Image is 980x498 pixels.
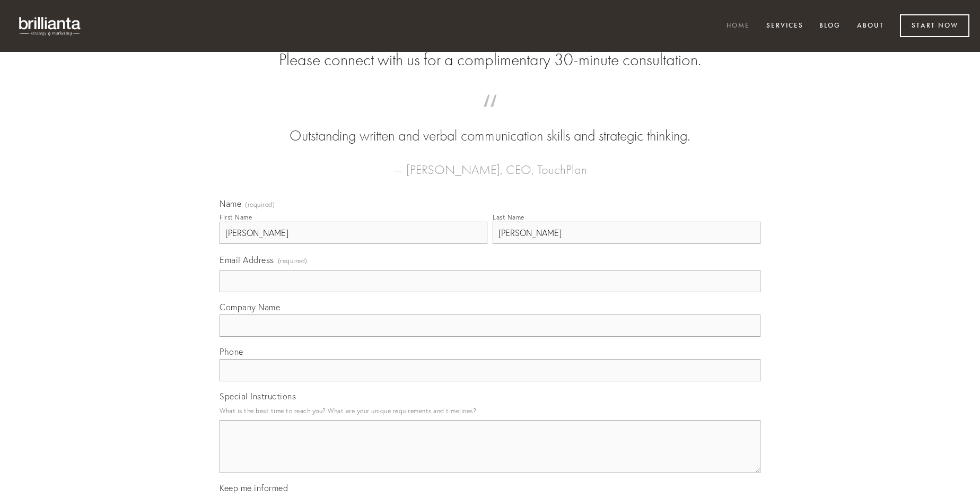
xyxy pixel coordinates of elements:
[220,198,241,209] span: Name
[245,202,275,208] span: (required)
[11,11,90,41] img: brillianta - research, strategy, marketing
[220,302,280,312] span: Company Name
[220,50,760,70] h2: Please connect with us for a complimentary 30-minute consultation.
[220,404,760,418] p: What is the best time to reach you? What are your unique requirements and timelines?
[278,254,308,268] span: (required)
[812,18,847,35] a: Blog
[220,255,274,265] span: Email Address
[220,483,288,493] span: Keep me informed
[493,213,524,221] div: Last Name
[900,14,969,37] a: Start Now
[220,213,252,221] div: First Name
[720,18,757,35] a: Home
[850,18,891,35] a: About
[759,18,810,35] a: Services
[237,105,743,146] blockquote: Outstanding written and verbal communication skills and strategic thinking.
[237,105,743,126] span: “
[220,346,243,357] span: Phone
[237,146,743,180] figcaption: — [PERSON_NAME], CEO, TouchPlan
[220,391,296,401] span: Special Instructions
